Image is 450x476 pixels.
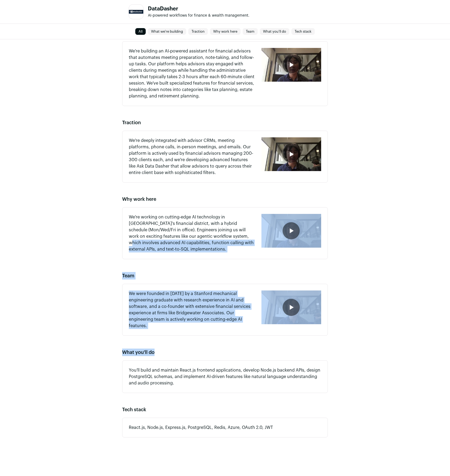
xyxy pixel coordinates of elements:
[210,28,241,35] a: Why work here
[129,367,321,386] p: You'll build and maintain React.js frontend applications, develop Node.js backend APIs, design Po...
[122,195,328,203] h2: Why work here
[188,28,208,35] a: Traction
[129,424,321,431] p: React.js, Node.js, Express.js, PostgreSQL, Redis, Azure, OAuth 2.0, JWT
[129,290,255,329] p: We were founded in [DATE] by a Stanford mechanical engineering graduate with research experience ...
[122,349,328,356] h2: What you'll do
[129,214,255,252] p: We're working on cutting-edge AI technology in [GEOGRAPHIC_DATA]'s financial district, with a hyb...
[129,48,255,99] p: We're building an AI-powered assistant for financial advisors that automates meeting preparation,...
[122,272,328,279] h2: Team
[129,137,255,176] p: We're deeply integrated with advisor CRMs, meeting platforms, phone calls, in-person meetings, an...
[122,406,328,413] h2: Tech stack
[148,28,186,35] a: What we're building
[260,28,289,35] a: What you'll do
[129,10,143,14] img: 5ea263cf0c28d7e3455a8b28ff74034307efce2722f8c6cf0fe1af1be6d55519.jpg
[148,6,249,12] h1: DataDasher
[243,28,258,35] a: Team
[122,119,328,126] h2: Traction
[291,28,315,35] a: Tech stack
[135,28,146,35] a: All
[148,14,249,17] span: AI-powered workflows for finance & wealth management.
